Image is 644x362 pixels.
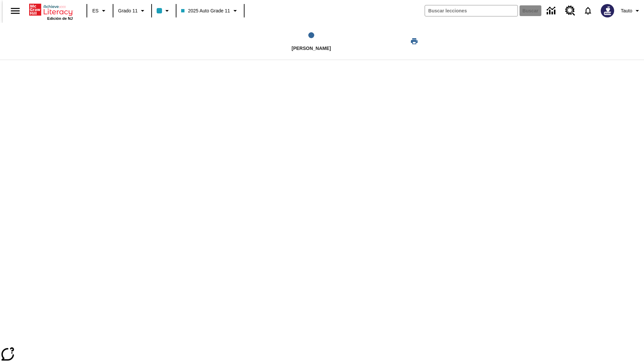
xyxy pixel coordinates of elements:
span: Edición de NJ [47,16,73,20]
div: Portada [29,2,73,20]
button: Escoja un nuevo avatar [597,2,618,19]
span: [PERSON_NAME] [291,46,331,51]
span: 2025 Auto Grade 11 [181,7,230,14]
a: Centro de información [543,2,561,20]
span: Tauto [621,7,632,14]
img: Avatar [601,4,614,17]
button: Perfil/Configuración [618,5,644,17]
input: Buscar campo [425,5,518,16]
span: ES [92,7,99,14]
button: Abrir el menú lateral [5,1,25,21]
a: Centro de recursos, Se abrirá en una pestaña nueva. [561,2,579,20]
a: Notificaciones [579,2,597,19]
button: El color de la clase es azul claro. Cambiar el color de la clase. [154,5,174,17]
button: Clase: 2025 Auto Grade 11, Selecciona una clase [178,5,241,17]
button: Imprimir [404,35,425,47]
button: Lenguaje: ES, Selecciona un idioma [89,5,111,17]
button: Grado: Grado 11, Elige un grado [115,5,149,17]
span: Grado 11 [118,7,138,14]
button: Lee step 1 of 1 [224,23,398,60]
